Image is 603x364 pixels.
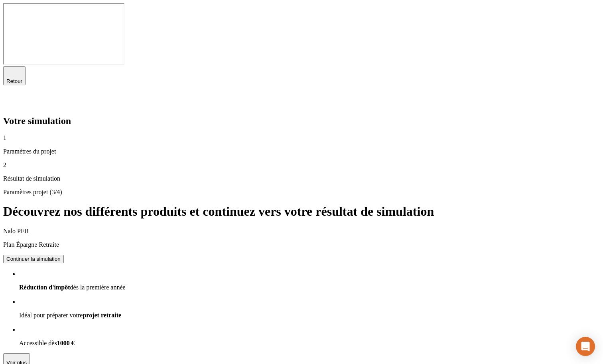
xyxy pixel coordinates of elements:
[3,189,600,196] p: Paramètres projet (3/4)
[576,337,595,356] div: Open Intercom Messenger
[3,116,600,126] h2: Votre simulation
[3,175,600,182] p: Résultat de simulation
[19,340,57,346] span: Accessible dès
[19,284,70,291] span: Réduction d'impôt
[3,241,271,248] p: Plan Épargne Retraite
[3,228,271,235] p: Nalo PER
[3,255,64,263] button: Continuer la simulation
[19,312,83,319] span: Idéal pour préparer votre
[3,161,600,169] p: 2
[3,148,600,155] p: Paramètres du projet
[70,284,126,291] span: dès la première année
[3,204,600,219] h1: Découvrez nos différents produits et continuez vers votre résultat de simulation
[3,134,600,142] p: 1
[6,78,22,84] span: Retour
[83,312,121,319] span: projet retraite
[3,66,26,85] button: Retour
[57,340,75,346] span: 1000 €
[6,256,61,262] div: Continuer la simulation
